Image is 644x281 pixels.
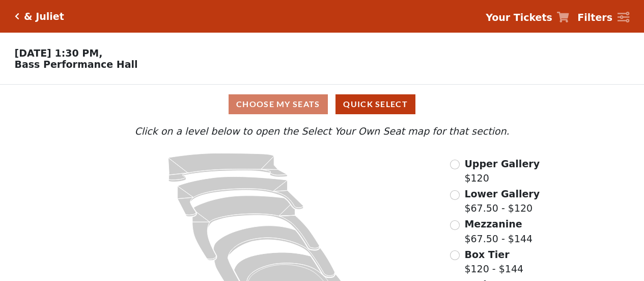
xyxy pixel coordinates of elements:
strong: Your Tickets [486,12,552,23]
h5: & Juliet [24,11,64,22]
label: $120 - $144 [464,247,523,276]
label: $120 [464,157,540,186]
a: Filters [577,10,629,25]
span: Box Tier [464,249,509,260]
span: Upper Gallery [464,158,540,169]
label: $67.50 - $120 [464,187,540,216]
button: Quick Select [335,94,415,114]
label: $67.50 - $144 [464,217,533,246]
p: Click on a level below to open the Select Your Own Seat map for that section. [88,124,556,139]
span: Lower Gallery [464,188,540,199]
a: Your Tickets [486,10,569,25]
path: Lower Gallery - Seats Available: 59 [178,177,303,217]
path: Upper Gallery - Seats Available: 295 [169,154,288,182]
a: Click here to go back to filters [15,13,19,20]
strong: Filters [577,12,612,23]
span: Mezzanine [464,218,522,229]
